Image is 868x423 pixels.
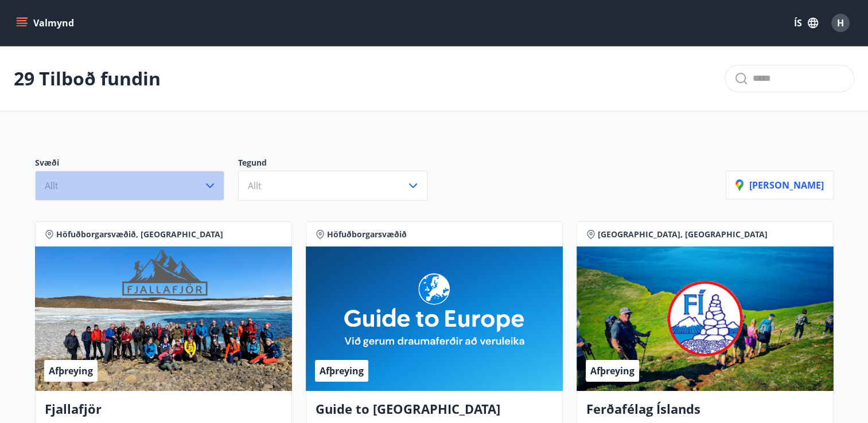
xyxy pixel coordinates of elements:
[238,171,427,201] button: Allt
[827,9,854,37] button: H
[788,13,824,33] button: ÍS
[837,17,844,29] span: H
[14,13,79,33] button: menu
[726,171,834,199] button: [PERSON_NAME]
[320,365,364,377] span: Afþreying
[49,365,93,377] span: Afþreying
[35,157,238,171] p: Svæði
[56,229,223,240] span: Höfuðborgarsvæðið, [GEOGRAPHIC_DATA]
[35,171,224,201] button: Allt
[248,179,262,192] span: Allt
[327,229,407,240] span: Höfuðborgarsvæðið
[590,365,635,377] span: Afþreying
[238,157,441,171] p: Tegund
[45,179,59,192] span: Allt
[598,229,768,240] span: [GEOGRAPHIC_DATA], [GEOGRAPHIC_DATA]
[14,66,161,91] p: 29 Tilboð fundin
[735,179,824,191] p: [PERSON_NAME]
